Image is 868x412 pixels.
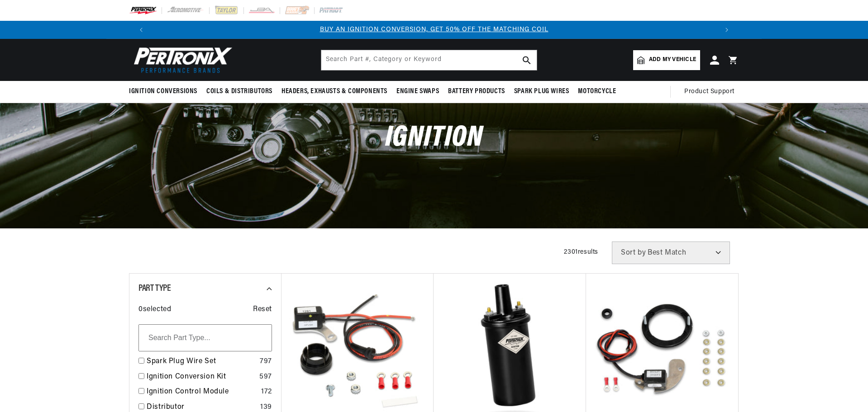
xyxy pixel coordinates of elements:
[150,25,718,35] div: 1 of 3
[396,87,439,96] span: Engine Swaps
[281,87,387,96] span: Headers, Exhausts & Components
[147,386,258,398] a: Ignition Control Module
[150,25,718,35] div: Announcement
[138,324,272,351] input: Search Part Type...
[129,44,233,76] img: Pertronix
[621,249,646,256] span: Sort by
[129,81,202,102] summary: Ignition Conversions
[206,87,272,96] span: Coils & Distributors
[510,81,574,102] summary: Spark Plug Wires
[259,371,272,383] div: 597
[106,21,762,39] slideshow-component: Translation missing: en.sections.announcements.announcement_bar
[129,87,197,96] span: Ignition Conversions
[718,21,736,39] button: Translation missing: en.sections.announcements.next_announcement
[147,371,256,383] a: Ignition Conversion Kit
[385,123,483,153] span: Ignition
[147,356,256,368] a: Spark Plug Wire Set
[633,50,700,70] a: Add my vehicle
[444,81,510,102] summary: Battery Products
[649,56,696,64] span: Add my vehicle
[321,50,537,70] input: Search Part #, Category or Keyword
[261,386,272,398] div: 172
[392,81,444,102] summary: Engine Swaps
[138,304,171,316] span: 0 selected
[202,81,277,102] summary: Coils & Distributors
[260,356,272,368] div: 797
[684,87,734,97] span: Product Support
[564,249,598,256] span: 2301 results
[573,81,620,102] summary: Motorcycle
[517,50,537,70] button: search button
[514,87,569,96] span: Spark Plug Wires
[132,21,150,39] button: Translation missing: en.sections.announcements.previous_announcement
[448,87,505,96] span: Battery Products
[277,81,392,102] summary: Headers, Exhausts & Components
[138,284,171,293] span: Part Type
[253,304,272,316] span: Reset
[578,87,616,96] span: Motorcycle
[612,242,730,264] select: Sort by
[320,26,548,33] a: BUY AN IGNITION CONVERSION, GET 50% OFF THE MATCHING COIL
[684,81,739,103] summary: Product Support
